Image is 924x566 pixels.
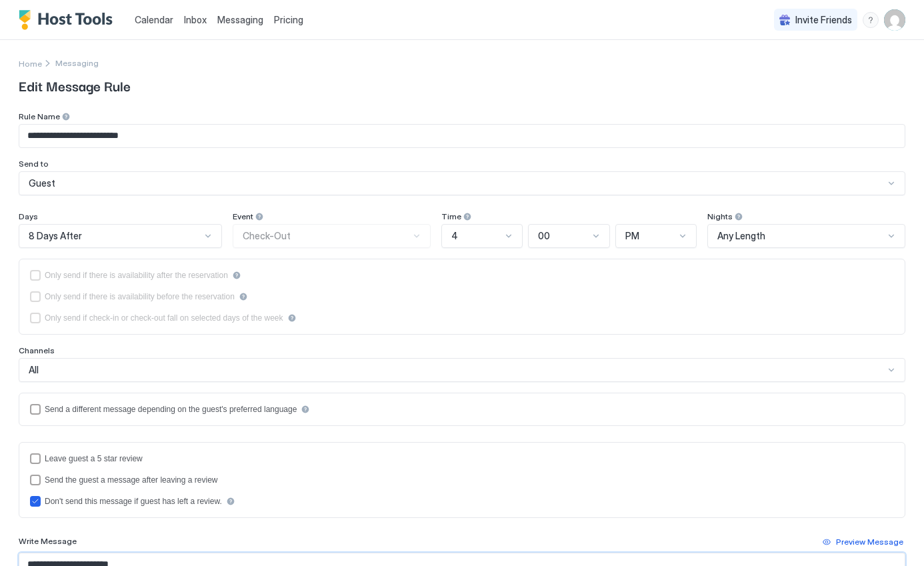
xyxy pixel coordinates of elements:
[19,75,905,95] span: Edit Message Rule
[233,211,253,221] span: Event
[538,230,550,242] span: 00
[625,230,639,242] span: PM
[19,111,60,121] span: Rule Name
[19,345,55,355] span: Channels
[29,177,55,189] span: Guest
[55,58,99,68] span: Messaging
[836,536,903,548] div: Preview Message
[274,14,303,26] span: Pricing
[19,56,42,70] a: Home
[30,453,894,464] div: reviewEnabled
[884,9,905,31] div: User profile
[19,10,119,30] a: Host Tools Logo
[19,159,49,169] span: Send to
[45,292,235,301] div: Only send if there is availability before the reservation
[863,12,879,28] div: menu
[45,313,283,323] div: Only send if check-in or check-out fall on selected days of the week
[795,14,852,26] span: Invite Friends
[19,56,42,70] div: Breadcrumb
[135,14,173,25] span: Calendar
[217,13,263,27] a: Messaging
[821,534,905,550] button: Preview Message
[30,475,894,485] div: sendMessageAfterLeavingReview
[19,59,42,69] span: Home
[717,230,765,242] span: Any Length
[29,364,39,376] span: All
[441,211,461,221] span: Time
[184,14,207,25] span: Inbox
[55,58,99,68] div: Breadcrumb
[19,211,38,221] span: Days
[184,13,207,27] a: Inbox
[29,230,82,242] span: 8 Days After
[19,536,77,546] span: Write Message
[45,497,222,506] div: Don't send this message if guest has left a review.
[30,313,894,323] div: isLimited
[707,211,733,221] span: Nights
[45,405,297,414] div: Send a different message depending on the guest's preferred language
[45,271,228,280] div: Only send if there is availability after the reservation
[45,454,143,463] div: Leave guest a 5 star review
[217,14,263,25] span: Messaging
[45,475,218,485] div: Send the guest a message after leaving a review
[19,125,905,147] input: Input Field
[30,291,894,302] div: beforeReservation
[30,270,894,281] div: afterReservation
[135,13,173,27] a: Calendar
[13,521,45,553] iframe: Intercom live chat
[30,404,894,415] div: languagesEnabled
[451,230,458,242] span: 4
[30,496,894,507] div: disableMessageAfterReview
